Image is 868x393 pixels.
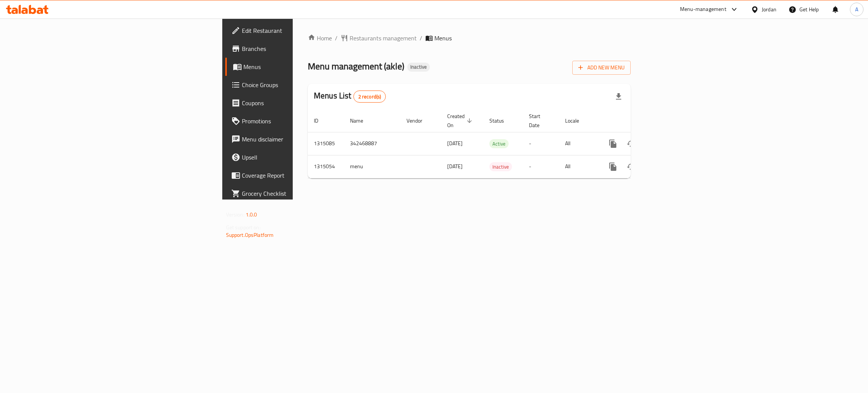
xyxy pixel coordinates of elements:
span: ID [314,116,328,125]
span: Active [489,140,509,148]
a: Menu disclaimer [225,130,367,148]
a: Restaurants management [341,34,417,43]
a: Branches [225,40,367,58]
span: Coupons [242,98,361,107]
span: Grocery Checklist [242,189,361,198]
span: Get support on: [226,223,261,232]
span: Upsell [242,153,361,162]
button: more [604,158,622,176]
span: [DATE] [447,161,463,171]
span: Inactive [407,64,430,70]
span: Add New Menu [578,63,625,72]
span: Coverage Report [242,171,361,180]
span: Version: [226,210,245,220]
div: Total records count [353,91,386,103]
span: Menus [434,34,452,43]
span: [DATE] [447,138,463,148]
td: All [559,155,598,178]
span: Menu disclaimer [242,135,361,144]
a: Coverage Report [225,166,367,184]
span: Branches [242,44,361,53]
a: Menus [225,58,367,76]
button: Change Status [622,158,640,176]
div: Inactive [407,63,430,72]
a: Coupons [225,94,367,112]
a: Upsell [225,148,367,166]
span: Promotions [242,117,361,126]
span: Inactive [489,163,512,171]
td: menu [344,155,400,178]
a: Support.OpsPlatform [226,230,274,240]
th: Actions [598,109,682,132]
li: / [420,34,422,43]
span: Name [350,116,373,125]
nav: breadcrumb [308,34,631,43]
button: more [604,135,622,153]
span: Restaurants management [350,34,417,43]
a: Edit Restaurant [225,21,367,40]
span: Locale [565,116,589,125]
a: Grocery Checklist [225,184,367,203]
h2: Menus List [314,90,386,103]
span: 1.0.0 [246,210,257,220]
button: Change Status [622,135,640,153]
span: Edit Restaurant [242,26,361,35]
div: Menu-management [680,5,726,14]
span: Vendor [406,116,432,125]
span: Created On [447,112,474,130]
span: Status [489,116,514,125]
span: Choice Groups [242,80,361,89]
td: - [523,155,559,178]
div: Active [489,139,509,148]
span: Start Date [529,112,550,130]
td: All [559,132,598,155]
button: Add New Menu [572,61,631,75]
span: 2 record(s) [354,93,386,100]
td: - [523,132,559,155]
span: A [855,5,858,14]
td: 342468887 [344,132,400,155]
table: enhanced table [308,109,682,178]
div: Jordan [762,5,776,14]
div: Inactive [489,162,512,171]
span: Menus [243,62,361,71]
a: Choice Groups [225,76,367,94]
div: Export file [610,88,628,106]
a: Promotions [225,112,367,130]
